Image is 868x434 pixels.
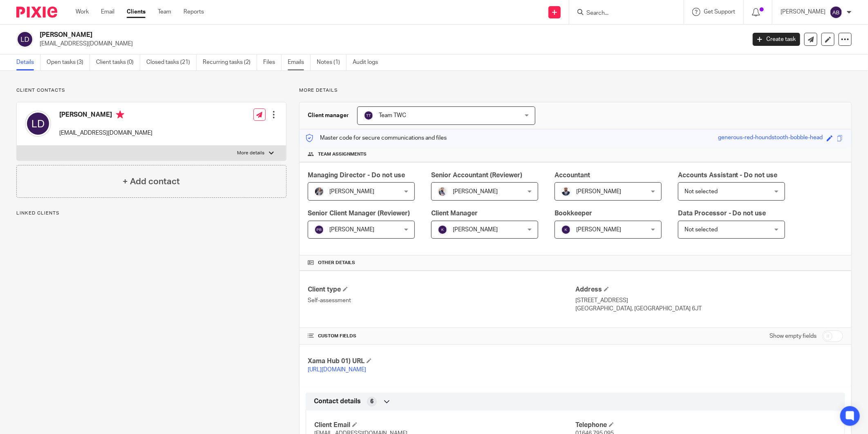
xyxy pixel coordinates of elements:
h3: Client manager [308,111,349,120]
span: Accountant [555,172,590,179]
span: Other details [318,260,355,266]
a: [URL][DOMAIN_NAME] [308,367,366,373]
a: Email [101,8,114,16]
img: svg%3E [16,31,34,48]
span: Senior Client Manager (Reviewer) [308,210,410,217]
a: Closed tasks (21) [146,54,197,70]
span: Data Processor - Do not use [678,210,766,217]
a: Clients [127,8,145,16]
p: [GEOGRAPHIC_DATA], [GEOGRAPHIC_DATA] 6JT [575,305,843,313]
p: [EMAIL_ADDRESS][DOMAIN_NAME] [40,40,740,48]
span: [PERSON_NAME] [329,189,374,194]
span: Contact details [314,397,361,406]
span: Get Support [704,9,735,15]
a: Create task [753,33,800,46]
h4: CUSTOM FIELDS [308,333,575,339]
span: [PERSON_NAME] [453,227,498,233]
img: WhatsApp%20Image%202022-05-18%20at%206.27.04%20PM.jpeg [561,187,571,197]
i: Primary [116,111,124,119]
img: svg%3E [438,225,447,235]
p: [STREET_ADDRESS] [575,296,843,305]
span: [PERSON_NAME] [576,227,621,233]
img: Pixie [16,7,57,18]
a: Details [16,54,40,70]
span: [PERSON_NAME] [329,227,374,233]
a: Files [263,54,282,70]
h4: Client type [308,285,575,294]
a: Notes (1) [317,54,347,70]
p: More details [299,87,852,94]
a: Work [76,8,89,16]
a: Team [158,8,171,16]
h4: + Add contact [123,175,180,188]
a: Recurring tasks (2) [203,54,257,70]
span: Team assignments [318,151,367,158]
h2: [PERSON_NAME] [40,31,600,39]
h4: Client Email [314,421,575,429]
div: generous-red-houndstooth-bobble-head [718,133,823,143]
span: Team TWC [379,113,406,118]
a: Audit logs [353,54,384,70]
p: Master code for secure communications and files [306,134,447,142]
span: Managing Director - Do not use [308,172,405,179]
label: Show empty fields [770,332,817,340]
p: Client contacts [16,87,286,94]
img: Pixie%2002.jpg [438,187,447,197]
img: -%20%20-%20studio@ingrained.co.uk%20for%20%20-20220223%20at%20101413%20-%201W1A2026.jpg [314,187,324,197]
h4: Address [575,285,843,294]
p: Self-assessment [308,296,575,305]
span: Senior Accountant (Reviewer) [431,172,522,179]
img: svg%3E [830,6,843,19]
h4: [PERSON_NAME] [59,111,152,121]
span: Client Manager [431,210,478,217]
input: Search [586,10,659,17]
span: Bookkeeper [555,210,592,217]
a: Reports [183,8,204,16]
p: More details [237,150,265,156]
img: svg%3E [25,111,51,137]
img: svg%3E [314,225,324,235]
h4: Telephone [575,421,837,429]
span: [PERSON_NAME] [576,189,621,194]
p: [EMAIL_ADDRESS][DOMAIN_NAME] [59,129,152,137]
span: Accounts Assistant - Do not use [678,172,778,179]
span: [PERSON_NAME] [453,189,498,194]
img: svg%3E [561,225,571,235]
h4: Xama Hub 01) URL [308,357,575,366]
a: Emails [288,54,311,70]
img: svg%3E [364,111,374,120]
p: Linked clients [16,210,286,217]
span: Not selected [685,227,718,233]
span: 6 [370,398,374,406]
p: [PERSON_NAME] [781,8,825,16]
a: Client tasks (0) [96,54,140,70]
a: Open tasks (3) [47,54,90,70]
span: Not selected [685,189,718,194]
